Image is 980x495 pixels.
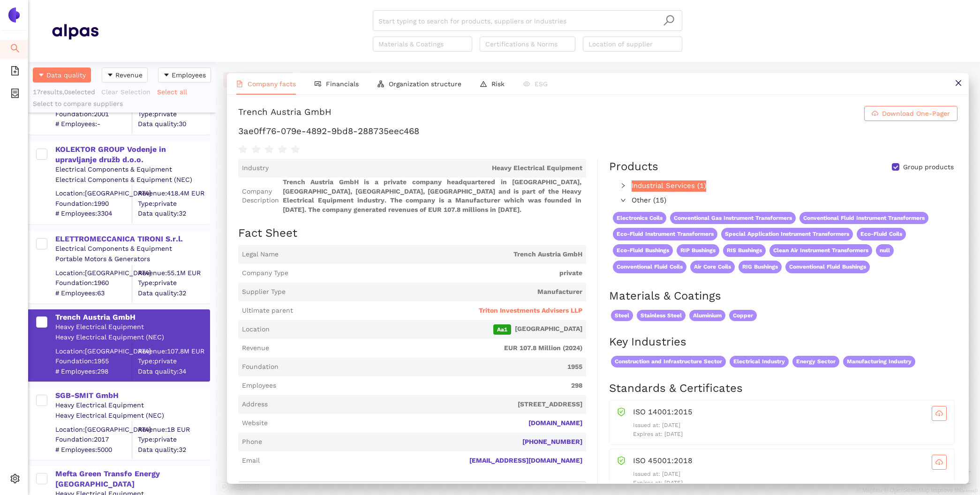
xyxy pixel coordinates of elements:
[633,406,947,421] div: ISO 14001:2015
[242,325,270,334] span: Location
[115,70,143,80] span: Revenue
[613,228,717,240] span: Eco-Fluid Instrument Transformers
[33,67,91,82] button: caret-downData quality
[242,456,260,465] span: Email
[493,324,511,335] span: Aa1
[55,367,132,376] span: # Employees: 298
[55,109,132,119] span: Foundation: 2001
[55,411,209,420] div: Heavy Electrical Equipment (NEC)
[613,261,686,273] span: Conventional Fluid Coils
[633,479,947,487] p: Expires at: [DATE]
[479,306,582,315] span: Triton Investments Advisers LLP
[242,269,288,278] span: Company Type
[172,70,206,80] span: Employees
[271,400,582,409] span: [STREET_ADDRESS]
[242,187,279,205] span: Company Description
[138,189,209,198] div: Revenue: 418.4M EUR
[138,357,209,366] span: Type: private
[10,63,20,82] span: file-add
[799,212,928,225] span: Conventional Fluid Instrument Transformers
[932,458,946,466] span: cloud-download
[138,346,209,356] div: Revenue: 107.8M EUR
[158,67,211,82] button: caret-downEmployees
[535,80,548,88] span: ESG
[272,164,582,173] span: Heavy Electrical Equipment
[857,228,906,240] span: Eco-Fluid Coils
[55,234,209,244] div: ELETTROMECCANICA TIRONI S.r.l.
[282,250,582,259] span: Trench Austria GmbH
[242,306,293,315] span: Ultimate parent
[55,144,209,165] div: KOLEKTOR GROUP Vodenje in upravljanje družb d.o.o.
[55,165,209,174] div: Electrical Components & Equipment
[55,390,209,401] div: SGB-SMIT GmbH
[283,178,582,214] span: Trench Austria GmbH is a private company headquartered in [GEOGRAPHIC_DATA], [GEOGRAPHIC_DATA], [...
[55,189,132,198] div: Location: [GEOGRAPHIC_DATA]
[248,80,296,88] span: Company facts
[242,250,279,259] span: Legal Name
[632,195,953,206] span: Other (15)
[480,81,487,87] span: warning
[633,430,947,439] p: Expires at: [DATE]
[55,333,209,342] div: Heavy Electrical Equipment (NEC)
[242,437,262,447] span: Phone
[633,455,947,470] div: ISO 45001:2018
[282,362,582,372] span: 1955
[273,344,582,353] span: EUR 107.8 Million (2024)
[609,179,957,194] div: Industrial Services (1)
[689,310,725,322] span: Aluminium
[609,381,957,397] h2: Standards & Certificates
[632,180,953,192] span: Industrial Services (1)
[138,445,209,454] span: Data quality: 32
[729,310,757,322] span: Copper
[613,212,666,225] span: Electronics Coils
[242,164,269,173] span: Industry
[523,81,530,87] span: eye
[55,435,132,444] span: Foundation: 2017
[55,312,209,322] div: Trench Austria GmbH
[637,310,686,322] span: Stainless Steel
[55,120,132,129] span: # Employees: -
[157,87,187,97] span: Select all
[721,228,853,240] span: Special Application Instrument Transformers
[238,225,586,241] h2: Fact Sheet
[102,67,148,82] button: caret-downRevenue
[620,183,626,188] span: right
[730,356,789,367] span: Electrical Industry
[52,20,98,43] img: Homepage
[55,357,132,366] span: Foundation: 1955
[843,356,915,367] span: Manufacturing Industry
[157,84,193,99] button: Select all
[613,244,673,257] span: Eco-Fluid Bushings
[611,310,633,322] span: Steel
[932,410,946,417] span: cloud-download
[242,287,286,297] span: Supplier Type
[242,381,276,390] span: Employees
[670,212,796,225] span: Conventional Gas Instrument Transformers
[876,244,894,257] span: null
[948,73,969,94] button: close
[326,80,359,88] span: Financials
[55,445,132,454] span: # Employees: 5000
[932,455,947,470] button: cloud-download
[138,288,209,298] span: Data quality: 32
[264,145,274,154] span: star
[242,419,268,428] span: Website
[163,72,170,79] span: caret-down
[238,145,248,154] span: star
[251,145,261,154] span: star
[611,356,726,367] span: Construction and Infrastructure Sector
[33,99,211,109] div: Select to compare suppliers
[273,324,582,335] span: [GEOGRAPHIC_DATA]
[107,72,113,79] span: caret-down
[138,278,209,288] span: Type: private
[389,80,461,88] span: Organization structure
[609,159,658,175] div: Products
[55,346,132,356] div: Location: [GEOGRAPHIC_DATA]
[633,421,947,430] p: Issued at: [DATE]
[55,255,209,264] div: Portable Motors & Generators
[55,278,132,288] span: Foundation: 1960
[609,193,957,208] div: Other (15)
[138,367,209,376] span: Data quality: 34
[33,88,95,96] span: 17 results, 0 selected
[491,80,505,88] span: Risk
